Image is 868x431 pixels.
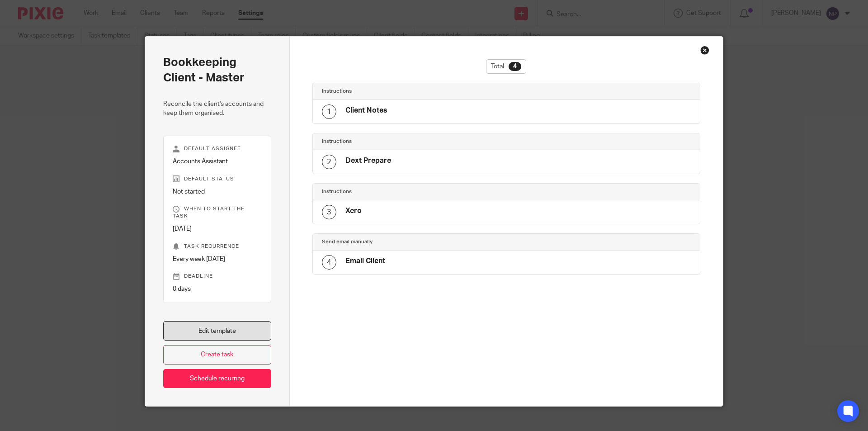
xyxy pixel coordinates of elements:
h4: Client Notes [345,106,387,115]
p: [DATE] [173,224,262,233]
h4: Instructions [322,88,506,95]
div: 4 [509,62,521,71]
p: Every week [DATE] [173,255,262,264]
h4: Instructions [322,188,506,195]
h4: Email Client [345,256,385,266]
div: Close this dialog window [700,46,709,55]
p: Deadline [173,273,262,280]
div: Total [486,59,526,74]
a: Schedule recurring [163,369,271,388]
h4: Instructions [322,138,506,145]
p: Reconcile the client's accounts and keep them organised. [163,99,271,118]
h4: Xero [345,206,362,216]
div: 2 [322,155,336,169]
p: Task recurrence [173,243,262,250]
p: 0 days [173,284,262,294]
div: 4 [322,255,336,270]
h4: Dext Prepare [345,156,391,166]
div: 3 [322,205,336,219]
p: Accounts Assistant [173,157,262,166]
p: Default status [173,175,262,183]
h2: Bookkeeping Client - Master [163,55,271,86]
p: When to start the task [173,205,262,220]
div: 1 [322,104,336,119]
h4: Send email manually [322,238,506,246]
a: Create task [163,345,271,365]
p: Default assignee [173,145,262,152]
a: Edit template [163,321,271,341]
p: Not started [173,187,262,196]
